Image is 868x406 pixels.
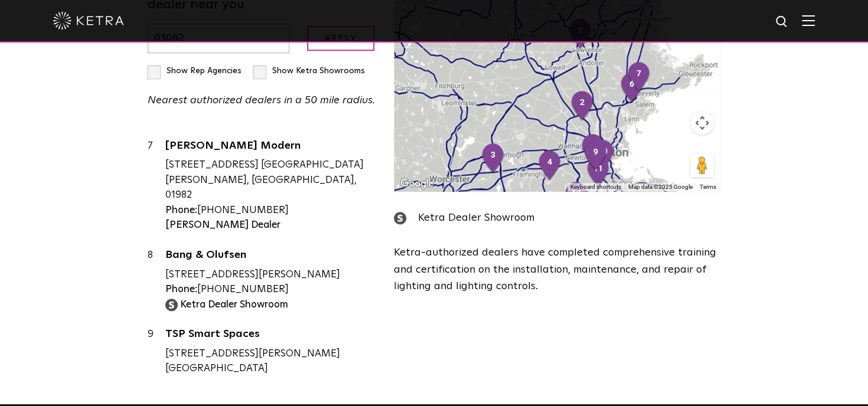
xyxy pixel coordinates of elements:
img: showroom_icon.png [394,212,406,224]
div: 8 [148,248,165,312]
div: 7 [626,61,651,93]
img: Hamburger%20Nav.svg [802,15,815,26]
div: 11 [586,156,611,188]
div: 6 [619,72,644,104]
a: Bang & Olufsen [165,250,376,264]
div: 10 [590,139,615,171]
div: 5 [580,133,605,165]
p: Nearest authorized dealers in a 50 mile radius. [148,92,376,109]
div: [PHONE_NUMBER] [165,282,376,297]
button: Drag Pegman onto the map to open Street View [690,153,714,177]
img: ketra-logo-2019-white [53,12,124,30]
button: Map camera controls [690,111,714,135]
div: [STREET_ADDRESS] [GEOGRAPHIC_DATA][PERSON_NAME], [GEOGRAPHIC_DATA], 01982 [165,158,376,203]
div: [STREET_ADDRESS][PERSON_NAME] [165,267,376,283]
img: Google [397,176,436,191]
label: Show Rep Agencies [148,67,242,75]
a: [PERSON_NAME] Modern [165,140,376,155]
div: 3 [481,143,505,175]
button: Keyboard shortcuts [570,183,621,191]
div: 4 [537,150,562,182]
img: showroom_icon.png [165,299,178,311]
div: 9 [583,140,608,172]
div: [STREET_ADDRESS][PERSON_NAME] [GEOGRAPHIC_DATA] [165,346,376,376]
label: Show Ketra Showrooms [253,67,365,75]
a: TSP Smart Spaces [165,329,376,343]
a: Terms [700,184,716,190]
strong: Phone: [165,205,197,215]
div: Ketra Dealer Showroom [394,209,720,227]
div: 7 [148,139,165,233]
strong: [PERSON_NAME] Dealer [165,220,280,230]
strong: Phone: [165,284,197,294]
div: [PHONE_NUMBER] [165,203,376,218]
div: 12 [564,181,589,213]
img: search icon [775,15,789,30]
span: Map data ©2025 Google [628,184,693,190]
div: 2 [570,90,595,122]
strong: Ketra Dealer Showroom [180,300,288,310]
p: Ketra-authorized dealers have completed comprehensive training and certification on the installat... [394,244,720,295]
a: Open this area in Google Maps (opens a new window) [397,176,436,191]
